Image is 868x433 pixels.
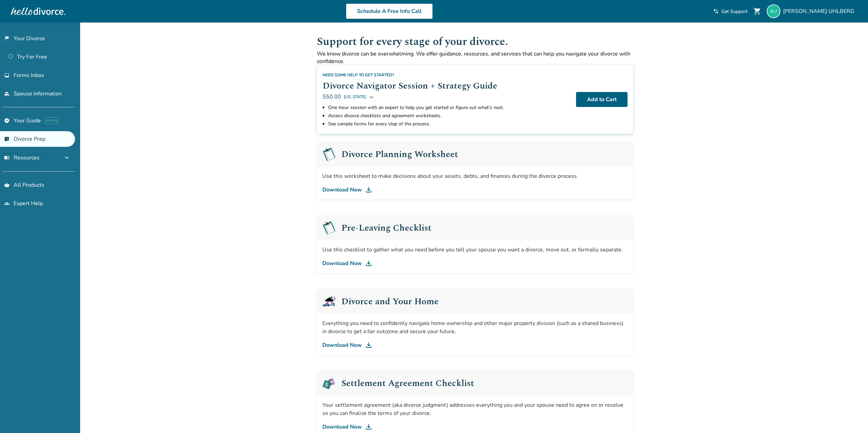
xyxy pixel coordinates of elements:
[576,92,628,107] button: Add to Cart
[4,155,10,160] span: menu_book
[322,246,628,254] div: Use this checklist to gather what you need before you tell your spouse you want a divorce, move o...
[322,376,336,390] img: Settlement Agreement Checklist
[322,172,628,180] div: Use this worksheet to make decisions about your assets, debts, and finances during the divorce pr...
[328,104,571,112] li: One-hour session with an expert to help you get started or figure out what's next.
[713,9,719,14] span: phone_in_talk
[4,136,10,142] span: list_alt_check
[323,72,394,78] span: Need some help to get started?
[4,73,10,78] span: inbox
[4,118,10,123] span: explore
[322,319,628,336] div: Everything you need to confidently navigate home ownership and other major property division (suc...
[753,7,761,15] span: shopping_cart
[328,112,571,120] li: Access divorce checklists and agreement worksheets.
[63,154,71,162] span: expand_more
[4,154,40,161] span: Resources
[322,186,628,194] a: Download Now
[365,259,373,267] img: DL
[4,201,10,206] span: groups
[317,33,633,50] h1: Support for every stage of your divorce.
[45,117,58,124] span: AI beta
[783,7,857,15] span: [PERSON_NAME] UHLBERG
[834,400,868,433] iframe: Chat Widget
[365,341,373,349] img: DL
[317,50,633,65] p: We know divorce can be overwhelming. We offer guidance, resources, and services that can help you...
[341,150,458,159] h2: Divorce Planning Worksheet
[322,295,336,308] img: Divorce and Your Home
[346,3,433,19] a: Schedule A Free Info Call
[322,148,336,161] img: Pre-Leaving Checklist
[713,8,748,15] a: phone_in_talkGet Support
[341,223,431,232] h2: Pre-Leaving Checklist
[322,221,336,235] img: Pre-Leaving Checklist
[14,72,44,79] span: Forms Inbox
[344,93,366,101] span: [US_STATE]
[328,120,571,128] li: See sample forms for every step of the process.
[322,423,628,431] a: Download Now
[323,79,571,93] h2: Divorce Navigator Session + Strategy Guide
[4,36,10,41] span: flag_2
[721,8,748,15] span: Get Support
[365,423,373,431] img: DL
[341,297,439,306] h2: Divorce and Your Home
[323,93,341,100] span: $50.00
[4,182,10,188] span: shopping_basket
[344,93,374,101] button: [US_STATE]
[767,4,780,18] img: aluhlberg@gmail.com
[341,379,474,388] h2: Settlement Agreement Checklist
[4,91,10,96] span: people
[365,186,373,194] img: DL
[322,401,628,417] div: Your settlement agreement (aka divorce judgment) addresses everything you and your spouse need to...
[322,341,628,349] a: Download Now
[322,259,628,267] a: Download Now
